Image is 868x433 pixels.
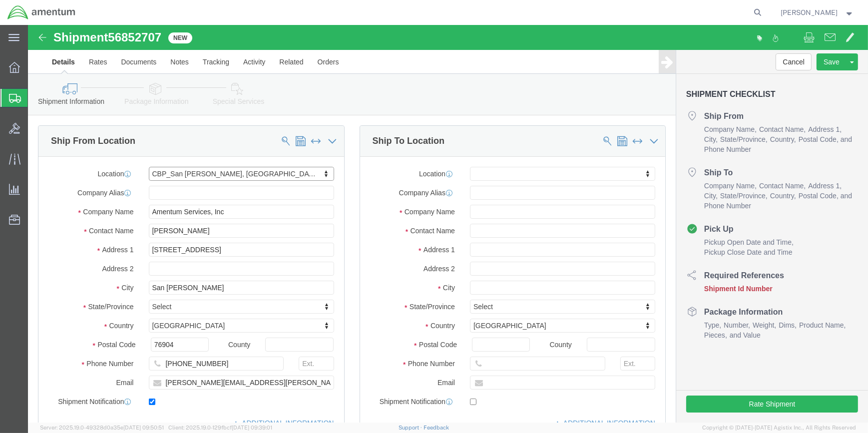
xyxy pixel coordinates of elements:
span: Client: 2025.19.0-129fbcf [168,425,272,431]
span: Copyright © [DATE]-[DATE] Agistix Inc., All Rights Reserved [702,424,856,432]
img: logo [7,5,76,20]
span: [DATE] 09:50:51 [123,425,164,431]
iframe: FS Legacy Container [28,25,868,423]
span: [DATE] 09:39:01 [232,425,272,431]
button: [PERSON_NAME] [781,6,855,18]
span: Server: 2025.19.0-49328d0a35e [40,425,164,431]
a: Feedback [424,425,449,431]
a: Support [399,425,424,431]
span: Donald Frederiksen [781,7,838,18]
